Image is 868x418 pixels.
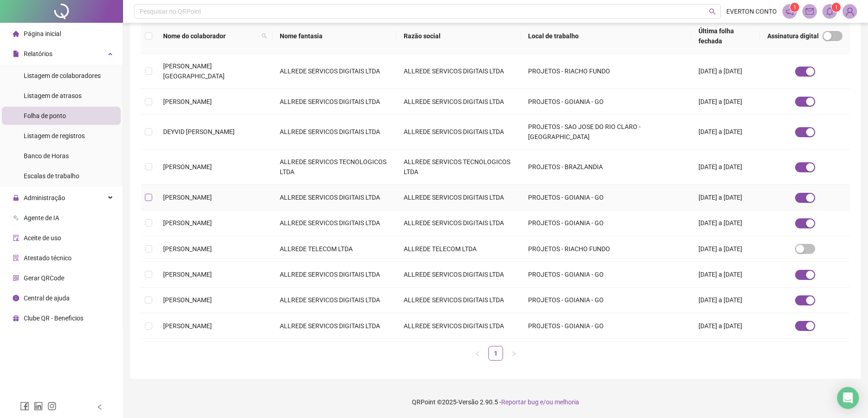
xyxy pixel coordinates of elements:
td: [DATE] a [DATE] [691,150,760,185]
span: search [709,8,716,15]
td: PROJETOS - GOIANIA - GO [521,211,691,236]
li: Próxima página [507,346,521,361]
span: search [262,33,267,39]
td: [DATE] a [DATE] [691,262,760,287]
span: Aceite de uso [24,234,61,242]
img: 77050 [843,5,857,18]
span: 1 [835,4,838,10]
td: PROJETOS - SAO JOSE DO RIO CLARO - [GEOGRAPHIC_DATA] [521,114,691,150]
span: EVERTON CONTO [726,6,777,16]
li: Página anterior [470,346,485,361]
span: Atestado técnico [24,254,72,262]
span: [PERSON_NAME] [163,163,212,170]
span: Assinatura digital [767,31,819,41]
span: left [97,404,103,410]
td: ALLREDE SERVICOS DIGITAIS LTDA [272,54,397,89]
span: Nome do colaborador [163,31,258,41]
span: Versão [458,398,478,406]
span: notification [786,7,794,15]
td: ALLREDE SERVICOS DIGITAIS LTDA [396,211,521,236]
span: right [511,351,517,356]
span: DEYVID [PERSON_NAME] [163,128,235,135]
td: ALLREDE SERVICOS DIGITAIS LTDA [272,89,397,114]
span: solution [13,255,19,261]
th: Razão social [396,19,521,54]
span: left [475,351,480,356]
td: [DATE] a [DATE] [691,89,760,114]
td: ALLREDE TELECOM LTDA [396,236,521,262]
td: PROJETOS - RIACHO FUNDO [521,236,691,262]
span: mail [806,7,814,15]
span: [PERSON_NAME] [163,296,212,304]
th: Nome fantasia [272,19,397,54]
div: Open Intercom Messenger [837,387,859,409]
span: [PERSON_NAME] [163,194,212,201]
td: PROJETOS - BRAZLANDIA [521,150,691,185]
td: PROJETOS - GOIANIA - GO [521,288,691,313]
span: facebook [20,402,29,411]
td: [DATE] a [DATE] [691,236,760,262]
button: right [507,346,521,361]
span: [PERSON_NAME] [163,219,212,227]
span: [PERSON_NAME] [163,245,212,253]
td: PROJETOS - GOIANIA - GO [521,89,691,114]
span: instagram [47,402,56,411]
td: ALLREDE SERVICOS TECNOLOGICOS LTDA [272,150,397,185]
th: Última folha fechada [691,19,760,54]
td: PROJETOS - GOIANIA - GO [521,262,691,287]
span: [PERSON_NAME] [163,271,212,278]
td: ALLREDE SERVICOS DIGITAIS LTDA [396,54,521,89]
span: [PERSON_NAME][GEOGRAPHIC_DATA] [163,62,225,80]
span: Folha de ponto [24,112,66,119]
td: [DATE] a [DATE] [691,114,760,150]
span: home [13,31,19,37]
span: bell [826,7,834,15]
span: gift [13,315,19,321]
td: [DATE] a [DATE] [691,211,760,236]
td: ALLREDE SERVICOS DIGITAIS LTDA [396,185,521,210]
span: Banco de Horas [24,152,69,160]
td: ALLREDE SERVICOS DIGITAIS LTDA [396,313,521,339]
span: Clube QR - Beneficios [24,315,83,322]
td: [DATE] a [DATE] [691,313,760,339]
footer: QRPoint © 2025 - 2.90.5 - [123,386,868,418]
td: ALLREDE SERVICOS DIGITAIS LTDA [396,89,521,114]
td: PROJETOS - GOIANIA - GO [521,313,691,339]
td: ALLREDE SERVICOS DIGITAIS LTDA [396,114,521,150]
td: [DATE] a [DATE] [691,288,760,313]
sup: 1 [790,3,799,12]
span: Gerar QRCode [24,274,64,282]
span: Listagem de atrasos [24,92,82,99]
span: search [260,29,269,43]
span: Escalas de trabalho [24,172,79,180]
td: PROJETOS - RIACHO FUNDO [521,54,691,89]
td: ALLREDE SERVICOS TECNOLOGICOS LTDA [396,150,521,185]
td: ALLREDE SERVICOS DIGITAIS LTDA [272,262,397,287]
td: [DATE] a [DATE] [691,185,760,210]
span: info-circle [13,295,19,301]
span: Listagem de colaboradores [24,72,101,79]
span: qrcode [13,275,19,281]
td: PROJETOS - GOIANIA - GO [521,185,691,210]
td: ALLREDE TELECOM LTDA [272,236,397,262]
a: 1 [489,346,503,360]
span: Central de ajuda [24,294,70,302]
td: ALLREDE SERVICOS DIGITAIS LTDA [272,211,397,236]
button: left [470,346,485,361]
td: ALLREDE SERVICOS DIGITAIS LTDA [272,185,397,210]
td: ALLREDE SERVICOS DIGITAIS LTDA [272,313,397,339]
span: Administração [24,194,65,201]
span: Agente de IA [24,214,59,222]
td: ALLREDE SERVICOS DIGITAIS LTDA [272,288,397,313]
span: [PERSON_NAME] [163,98,212,105]
span: file [13,51,19,57]
span: Reportar bug e/ou melhoria [501,398,579,406]
span: lock [13,195,19,201]
li: 1 [488,346,503,361]
span: [PERSON_NAME] [163,322,212,330]
span: linkedin [34,402,43,411]
span: audit [13,235,19,241]
td: ALLREDE SERVICOS DIGITAIS LTDA [272,114,397,150]
span: 1 [793,4,796,10]
span: Relatórios [24,50,52,57]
